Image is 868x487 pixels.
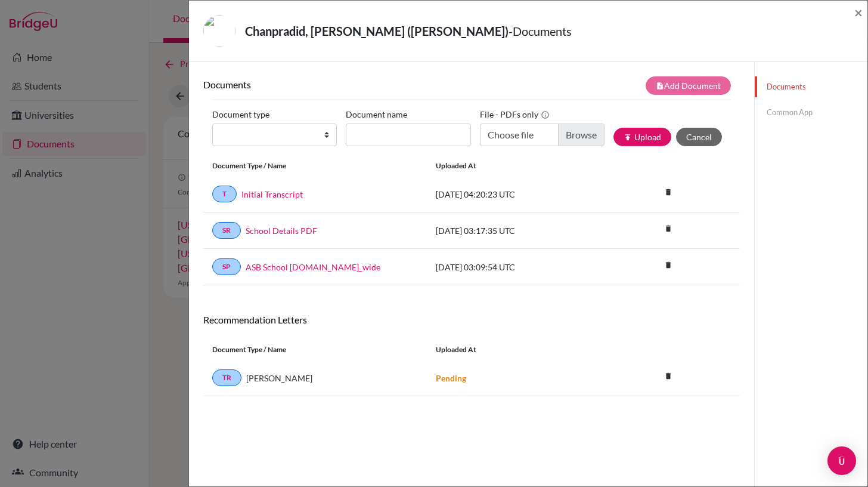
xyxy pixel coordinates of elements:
span: - Documents [509,24,572,38]
label: Document name [346,105,407,124]
a: School Details PDF [246,224,317,237]
a: delete [659,185,677,201]
a: T [212,186,237,202]
div: Document Type / Name [203,344,427,355]
a: ASB School [DOMAIN_NAME]_wide [246,261,380,273]
a: SP [212,258,241,275]
div: Uploaded at [427,344,606,355]
strong: Pending [436,373,466,383]
a: TR [212,369,241,386]
a: Initial Transcript [241,188,303,201]
strong: Chanpradid, [PERSON_NAME] ([PERSON_NAME]) [245,24,509,38]
div: Open Intercom Messenger [827,446,856,475]
a: SR [212,222,241,239]
label: File - PDFs only [480,105,550,124]
span: × [854,4,863,21]
i: delete [659,367,677,385]
a: Common App [755,102,867,123]
a: delete [659,221,677,238]
div: Document Type / Name [203,161,427,171]
div: [DATE] 03:17:35 UTC [427,224,606,237]
h6: Recommendation Letters [203,314,740,325]
i: delete [659,183,677,201]
div: [DATE] 04:20:23 UTC [427,188,606,201]
div: Uploaded at [427,161,606,171]
i: note_add [656,82,664,90]
span: [PERSON_NAME] [246,372,312,384]
h6: Documents [203,79,472,90]
i: publish [624,133,632,141]
label: Document type [212,105,269,124]
a: delete [659,369,677,385]
div: [DATE] 03:09:54 UTC [427,261,606,273]
button: Cancel [676,128,722,146]
button: publishUpload [613,128,671,146]
a: Documents [755,76,867,97]
i: delete [659,220,677,238]
a: delete [659,258,677,274]
i: delete [659,256,677,274]
button: note_addAdd Document [646,76,731,95]
button: Close [854,5,863,20]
